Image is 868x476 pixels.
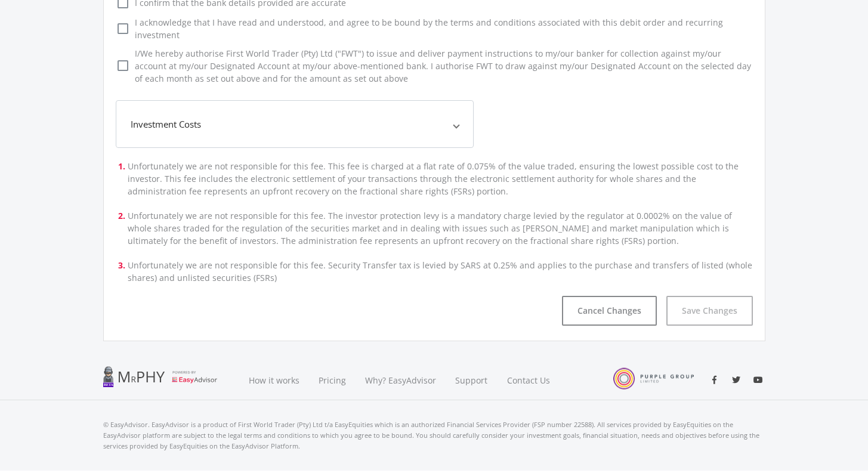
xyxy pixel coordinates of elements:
button: Cancel Changes [562,296,657,326]
i: check_box_outline_blank [116,58,130,73]
a: Why? EasyAdvisor [356,360,446,400]
p: © EasyAdvisor. EasyAdvisor is a product of First World Trader (Pty) Ltd t/a EasyEquities which is... [103,419,765,452]
li: Unfortunately we are not responsible for this fee. This fee is charged at a flat rate of 0.075% o... [128,160,753,197]
a: How it works [239,360,309,400]
li: Unfortunately we are not responsible for this fee. Security Transfer tax is levied by SARS at 0.2... [128,259,753,284]
div: Investment Costs [131,118,201,131]
li: Unfortunately we are not responsible for this fee. The investor protection levy is a mandatory ch... [128,209,753,247]
a: Contact Us [498,360,561,400]
button: Save Changes [666,296,753,326]
a: Support [446,360,498,400]
mat-expansion-panel-header: Investment Costs [116,100,474,148]
span: I acknowledge that I have read and understood, and agree to be bound by the terms and conditions ... [130,16,753,41]
i: check_box_outline_blank [116,21,130,36]
a: Pricing [309,360,356,400]
span: I/We hereby authorise First World Trader (Pty) Ltd ("FWT") to issue and deliver payment instructi... [130,47,753,85]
